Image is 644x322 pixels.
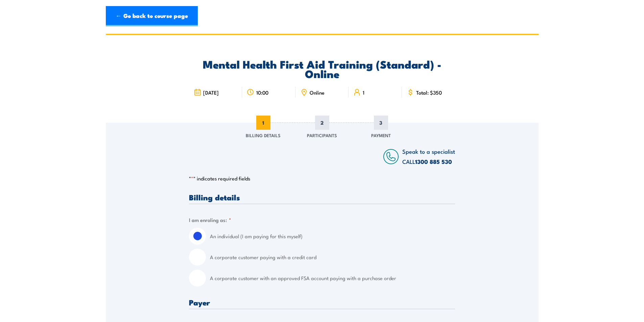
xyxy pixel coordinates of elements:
span: 3 [374,116,388,130]
h3: Payer [189,298,455,306]
span: [DATE] [203,90,219,95]
span: Billing Details [246,132,281,139]
span: 1 [363,90,364,95]
span: 10:00 [256,90,268,95]
h3: Billing details [189,193,455,201]
span: Total: $350 [416,90,442,95]
span: Participants [307,132,337,139]
h2: Mental Health First Aid Training (Standard) - Online [189,59,455,78]
a: 1300 885 530 [415,157,452,166]
span: Payment [371,132,391,139]
label: An individual (I am paying for this myself) [210,228,455,245]
p: " " indicates required fields [189,175,455,182]
label: A corporate customer with an approved FSA account paying with a purchase order [210,270,455,287]
span: 2 [315,116,329,130]
legend: I am enroling as: [189,216,231,224]
a: ← Go back to course page [106,6,198,26]
span: Speak to a specialist CALL [402,147,455,166]
label: A corporate customer paying with a credit card [210,249,455,266]
span: 1 [256,116,270,130]
span: Online [310,90,325,95]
